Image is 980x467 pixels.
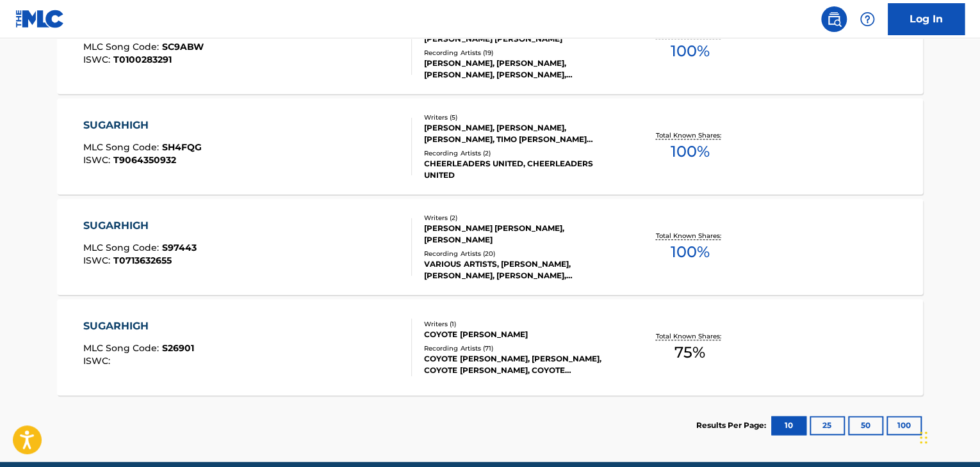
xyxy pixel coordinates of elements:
span: ISWC : [83,255,113,266]
div: Recording Artists ( 19 ) [424,48,617,58]
span: 100 % [670,241,709,264]
div: CHEERLEADERS UNITED, CHEERLEADERS UNITED [424,158,617,181]
span: MLC Song Code : [83,141,162,153]
span: S26901 [162,342,194,354]
span: SC9ABW [162,41,204,52]
div: SUGARHIGH [83,218,197,233]
div: Writers ( 2 ) [424,213,617,223]
button: 50 [848,416,883,435]
img: search [826,12,842,27]
div: Help [854,6,880,32]
img: MLC Logo [15,10,65,28]
button: 25 [810,416,845,435]
p: Total Known Shares: [655,331,724,341]
div: Writers ( 5 ) [424,113,617,122]
a: Log In [888,3,965,35]
div: [PERSON_NAME], [PERSON_NAME], [PERSON_NAME], [PERSON_NAME], [PERSON_NAME] [424,58,617,81]
span: 100 % [670,140,709,163]
p: Total Known Shares: [655,131,724,140]
div: [PERSON_NAME] [PERSON_NAME], [PERSON_NAME] [424,223,617,246]
span: T0713632655 [113,255,172,266]
button: 100 [886,416,922,435]
span: ISWC : [83,355,113,367]
div: Recording Artists ( 71 ) [424,344,617,353]
div: VARIOUS ARTISTS, [PERSON_NAME], [PERSON_NAME], [PERSON_NAME], [PERSON_NAME] [424,258,617,281]
span: ISWC : [83,54,113,65]
button: 10 [771,416,806,435]
span: SH4FQG [162,141,202,153]
span: ISWC : [83,154,113,166]
a: SUGARHIGHMLC Song Code:S97443ISWC:T0713632655Writers (2)[PERSON_NAME] [PERSON_NAME], [PERSON_NAME... [57,199,923,295]
a: SUGARHIGHMLC Song Code:SH4FQGISWC:T9064350932Writers (5)[PERSON_NAME], [PERSON_NAME], [PERSON_NAM... [57,99,923,194]
div: Recording Artists ( 2 ) [424,148,617,158]
div: COYOTE [PERSON_NAME], [PERSON_NAME], COYOTE [PERSON_NAME], COYOTE [PERSON_NAME], COYOTE [PERSON_N... [424,353,617,376]
span: T0100283291 [113,54,172,65]
p: Total Known Shares: [655,231,724,241]
span: S97443 [162,242,197,253]
div: Recording Artists ( 20 ) [424,249,617,258]
span: MLC Song Code : [83,242,162,253]
div: COYOTE [PERSON_NAME] [424,329,617,340]
span: MLC Song Code : [83,342,162,354]
div: Drag [920,418,927,457]
a: Public Search [821,6,847,32]
span: MLC Song Code : [83,41,162,52]
span: 100 % [670,40,709,63]
p: Results Per Page: [696,420,769,431]
span: T9064350932 [113,154,176,166]
iframe: Chat Widget [916,406,980,467]
div: SUGARHIGH [83,118,202,133]
div: [PERSON_NAME], [PERSON_NAME], [PERSON_NAME], TIMO [PERSON_NAME] [PERSON_NAME] [424,122,617,145]
a: SUGARHIGHMLC Song Code:S26901ISWC:Writers (1)COYOTE [PERSON_NAME]Recording Artists (71)COYOTE [PE... [57,299,923,395]
div: Writers ( 1 ) [424,319,617,329]
div: SUGARHIGH [83,319,194,334]
img: help [860,12,875,27]
span: 75 % [674,341,705,364]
